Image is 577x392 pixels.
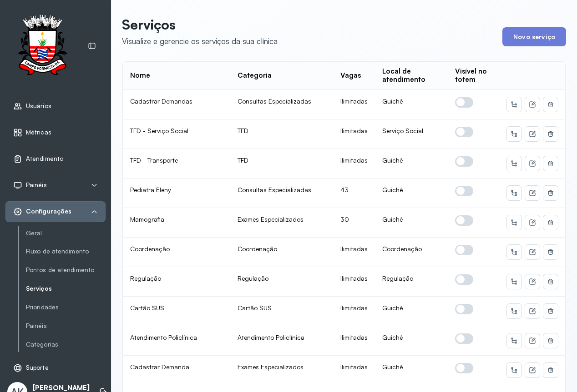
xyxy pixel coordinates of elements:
[238,71,272,80] div: Categoria
[375,267,448,297] td: Regulação
[375,119,448,149] td: Serviço Social
[333,267,375,297] td: Ilimitadas
[333,90,375,119] td: Ilimitadas
[123,119,230,149] td: TFD - Serviço Social
[375,149,448,179] td: Guichê
[123,208,230,238] td: Mamografia
[122,36,278,46] div: Visualize e gerencie os serviços da sua clínica
[26,341,106,348] a: Categorias
[26,102,51,110] span: Usuários
[333,119,375,149] td: Ilimitadas
[26,266,106,274] a: Pontos de atendimento
[26,322,106,330] a: Painéis
[13,128,98,137] a: Métricas
[123,326,230,356] td: Atendimento Policlínica
[238,245,326,253] div: Coordenação
[455,67,492,84] div: Visível no totem
[375,297,448,326] td: Guichê
[130,71,150,80] div: Nome
[123,356,230,385] td: Cadastrar Demanda
[502,27,566,46] button: Novo serviço
[122,16,278,33] p: Serviços
[123,90,230,119] td: Cadastrar Demandas
[238,156,326,164] div: TFD
[26,181,47,189] span: Painéis
[333,179,375,208] td: 43
[333,208,375,238] td: 30
[333,238,375,267] td: Ilimitadas
[375,179,448,208] td: Guichê
[382,67,440,84] div: Local de atendimento
[26,339,106,350] a: Categorias
[26,303,106,311] a: Prioridades
[238,363,326,371] div: Exames Especializados
[375,356,448,385] td: Guichê
[26,155,63,163] span: Atendimento
[375,326,448,356] td: Guichê
[333,149,375,179] td: Ilimitadas
[333,297,375,326] td: Ilimitadas
[26,283,106,294] a: Serviços
[238,97,326,105] div: Consultas Especializadas
[238,215,326,223] div: Exames Especializados
[26,246,106,257] a: Fluxo de atendimento
[10,15,75,78] img: Logotipo do estabelecimento
[123,149,230,179] td: TFD - Transporte
[375,208,448,238] td: Guichê
[340,71,361,80] div: Vagas
[333,356,375,385] td: Ilimitadas
[26,229,106,237] a: Geral
[238,274,326,283] div: Regulação
[238,186,326,194] div: Consultas Especializadas
[26,320,106,332] a: Painéis
[13,154,98,164] a: Atendimento
[13,102,98,111] a: Usuários
[26,264,106,276] a: Pontos de atendimento
[26,208,71,215] span: Configurações
[26,228,106,239] a: Geral
[26,248,106,255] a: Fluxo de atendimento
[238,333,326,342] div: Atendimento Policlínica
[238,127,326,135] div: TFD
[26,285,106,293] a: Serviços
[26,302,106,313] a: Prioridades
[123,179,230,208] td: Pediatra Eleny
[123,267,230,297] td: Regulação
[123,297,230,326] td: Cartão SUS
[375,238,448,267] td: Coordenação
[26,129,51,136] span: Métricas
[123,238,230,267] td: Coordenação
[333,326,375,356] td: Ilimitadas
[375,90,448,119] td: Guichê
[238,304,326,312] div: Cartão SUS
